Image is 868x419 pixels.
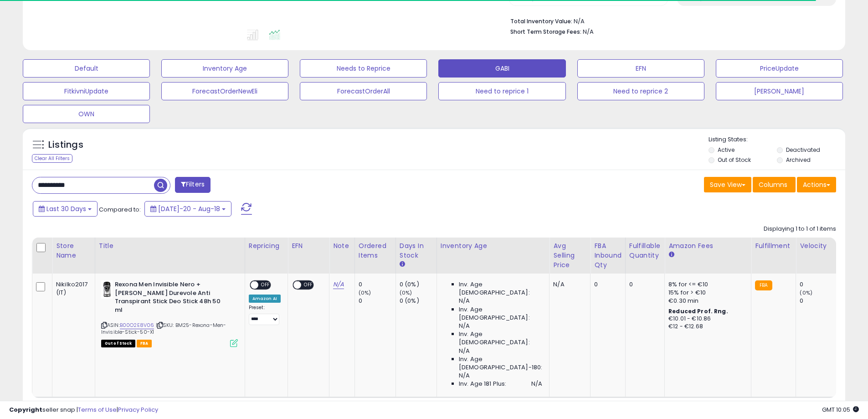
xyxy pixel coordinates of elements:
div: Preset: [249,305,281,325]
button: OWN [23,105,150,123]
button: Inventory Age [161,59,288,78]
div: FBA inbound Qty [594,241,621,270]
span: N/A [459,297,470,305]
div: Note [333,241,351,251]
div: 0 [359,297,395,305]
span: OFF [301,281,316,289]
div: 0 [800,280,837,289]
button: Need to reprice 1 [438,82,565,100]
button: [PERSON_NAME] [716,82,843,100]
button: Need to reprice 2 [577,82,704,100]
div: Amazon Fees [668,241,747,251]
div: Avg Selling Price [553,241,586,270]
button: ForecastOrderNewEli [161,82,288,100]
small: Amazon Fees. [668,251,674,259]
span: N/A [531,380,542,388]
button: EFN [577,59,704,78]
span: Inv. Age [DEMOGRAPHIC_DATA]: [459,305,542,322]
span: [DATE]-20 - Aug-18 [158,204,220,213]
div: Repricing [249,241,284,251]
div: €12 - €12.68 [668,323,744,331]
span: Compared to: [99,205,141,214]
div: seller snap | | [9,406,158,414]
div: Inventory Age [441,241,545,251]
div: N/A [553,280,583,289]
div: €0.30 min [668,297,744,305]
small: FBA [755,280,772,290]
div: Nikilko2017 (IT) [56,280,88,297]
div: Ordered Items [359,241,392,260]
span: Last 30 Days [46,204,86,213]
small: Days In Stock. [400,260,405,269]
b: Reduced Prof. Rng. [668,307,728,315]
button: Save View [704,177,751,192]
span: Columns [759,180,787,189]
div: Velocity [800,241,833,251]
span: OFF [258,281,273,289]
a: N/A [333,280,344,289]
button: Columns [753,177,796,192]
small: (0%) [400,289,412,296]
b: Rexona Men Invisible Nero + [PERSON_NAME] Durevole Anti Transpirant Stick Deo Stick 48h 50 ml [115,280,226,316]
label: Archived [786,156,811,164]
div: 0 [359,280,395,289]
div: 0 (0%) [400,280,437,289]
label: Active [718,146,734,154]
a: B00O2E8V06 [120,321,154,329]
h5: Listings [48,139,83,151]
div: 15% for > €10 [668,289,744,297]
span: N/A [459,322,470,330]
small: (0%) [800,289,812,296]
span: All listings that are currently out of stock and unavailable for purchase on Amazon [101,340,135,347]
a: Terms of Use [78,405,117,414]
div: Title [99,241,241,251]
button: Default [23,59,150,78]
div: EFN [292,241,325,251]
span: N/A [459,347,470,355]
button: PriceUpdate [716,59,843,78]
span: Inv. Age 181 Plus: [459,380,507,388]
span: FBA [137,340,152,347]
div: Displaying 1 to 1 of 1 items [764,225,836,233]
span: | SKU: BM25-Rexona-Men-Invisible-Stick-50-X1 [101,321,226,335]
button: GABI [438,59,565,78]
button: FitkivniUpdate [23,82,150,100]
div: 8% for <= €10 [668,280,744,289]
div: Fulfillment [755,241,792,251]
span: N/A [459,372,470,380]
small: (0%) [359,289,371,296]
a: Privacy Policy [118,405,158,414]
button: Last 30 Days [33,201,98,217]
button: Actions [797,177,836,192]
div: €10.01 - €10.86 [668,315,744,323]
strong: Copyright [9,405,42,414]
span: Inv. Age [DEMOGRAPHIC_DATA]-180: [459,355,542,372]
button: Needs to Reprice [300,59,427,78]
p: Listing States: [709,135,845,144]
div: Clear All Filters [32,154,72,163]
div: 0 [800,297,837,305]
span: Inv. Age [DEMOGRAPHIC_DATA]: [459,330,542,347]
div: Fulfillable Quantity [629,241,661,260]
div: 0 [594,280,618,289]
button: Filters [175,177,211,193]
div: 0 [629,280,657,289]
button: [DATE]-20 - Aug-18 [144,201,231,217]
div: ASIN: [101,280,238,346]
span: Inv. Age [DEMOGRAPHIC_DATA]: [459,280,542,297]
label: Out of Stock [718,156,751,164]
button: ForecastOrderAll [300,82,427,100]
label: Deactivated [786,146,820,154]
div: 0 (0%) [400,297,437,305]
img: 31ZEIJjog6L._SL40_.jpg [101,280,113,299]
div: Amazon AI [249,295,281,303]
div: Store Name [56,241,91,260]
div: Days In Stock [400,241,433,260]
span: 2025-09-18 10:05 GMT [822,405,859,414]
